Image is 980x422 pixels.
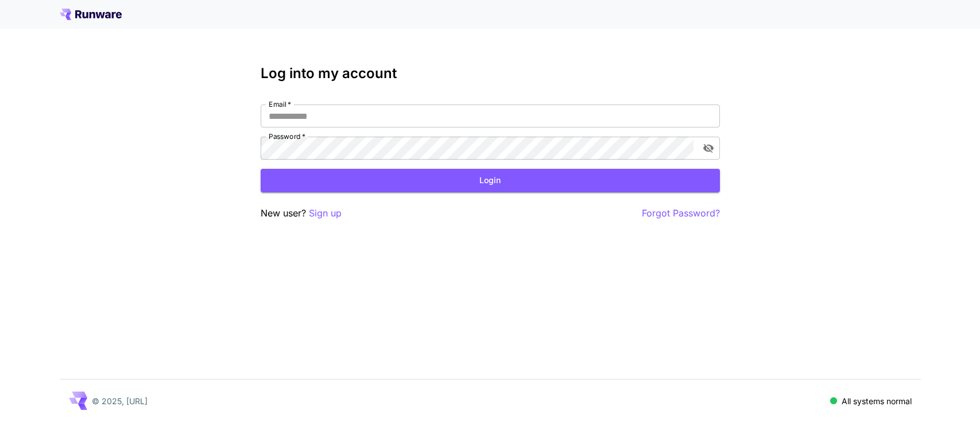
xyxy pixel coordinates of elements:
[261,169,720,192] button: Login
[261,206,342,220] p: New user?
[698,138,719,158] button: toggle password visibility
[261,65,720,82] h3: Log into my account
[269,99,291,109] label: Email
[642,206,720,220] button: Forgot Password?
[309,206,342,220] button: Sign up
[842,395,912,407] p: All systems normal
[92,395,148,407] p: © 2025, [URL]
[269,131,305,141] label: Password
